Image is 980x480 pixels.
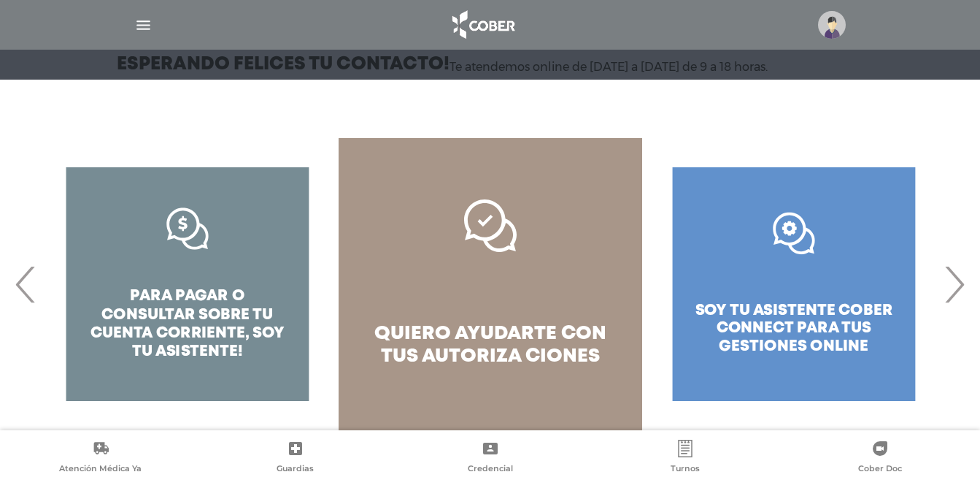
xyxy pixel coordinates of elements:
[858,463,902,476] span: Cober Doc
[671,463,700,476] span: Turnos
[134,16,153,34] img: Cober_menu-lines-white.svg
[339,138,642,430] a: quiero ayudarte con tus autoriza ciones
[468,463,513,476] span: Credencial
[59,463,142,476] span: Atención Médica Ya
[587,440,782,477] a: Turnos
[198,440,393,477] a: Guardias
[444,7,521,42] img: logo_cober_home-white.png
[450,60,768,74] p: Te atendemos online de [DATE] a [DATE] de 9 a 18 horas.
[818,11,846,39] img: profile-placeholder.svg
[374,325,606,365] span: quiero ayudarte con tus
[12,245,40,324] span: Previous
[277,463,314,476] span: Guardias
[3,440,198,477] a: Atención Médica Ya
[782,440,977,477] a: Cober Doc
[117,56,450,74] h3: Esperando felices tu contacto!
[422,348,600,365] span: autoriza ciones
[393,440,587,477] a: Credencial
[940,245,968,324] span: Next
